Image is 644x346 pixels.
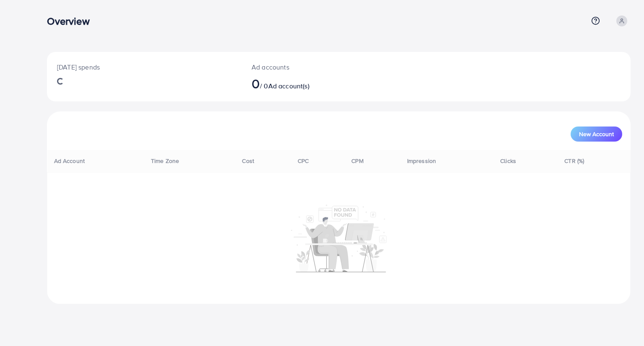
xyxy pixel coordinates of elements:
[252,74,260,93] span: 0
[268,81,309,90] span: Ad account(s)
[57,62,231,72] p: [DATE] spends
[571,127,622,142] button: New Account
[252,75,377,91] h2: / 0
[579,131,614,137] span: New Account
[47,15,96,27] h3: Overview
[252,62,377,72] p: Ad accounts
